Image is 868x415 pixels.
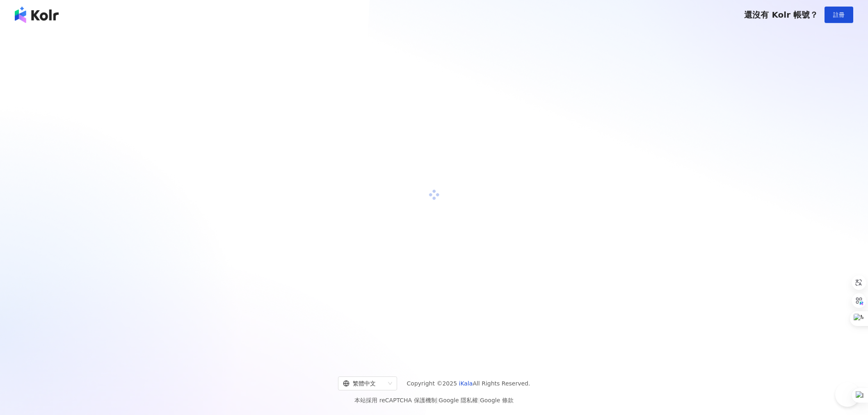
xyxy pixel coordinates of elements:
span: | [478,397,480,404]
img: logo [15,7,59,23]
span: 本站採用 reCAPTCHA 保護機制 [354,395,513,405]
span: 還沒有 Kolr 帳號？ [744,10,818,20]
span: Copyright © 2025 All Rights Reserved. [407,379,530,388]
div: 繁體中文 [343,377,385,390]
a: Google 隱私權 [439,397,478,404]
span: 註冊 [833,11,845,18]
a: Google 條款 [480,397,514,404]
button: 註冊 [825,7,853,23]
span: | [437,397,439,404]
iframe: Help Scout Beacon - Open [835,382,860,407]
a: iKala [459,380,473,387]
